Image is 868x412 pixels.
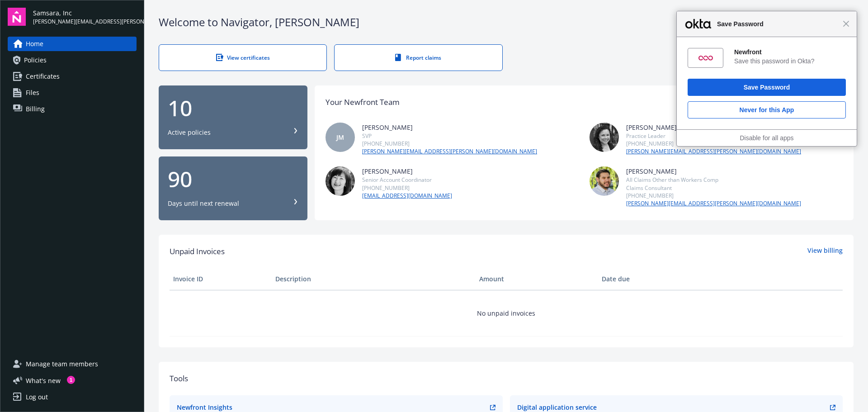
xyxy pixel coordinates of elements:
div: View certificates [177,54,308,62]
button: Save Password [688,79,846,96]
div: Active policies [168,128,211,137]
img: 9qr+3JAAAABklEQVQDAAYfn1AZwRfeAAAAAElFTkSuQmCC [698,51,713,65]
img: navigator-logo.svg [8,8,26,26]
a: Files [8,85,137,100]
div: Log out [26,390,48,404]
img: photo [590,166,619,196]
td: No unpaid invoices [170,290,843,336]
div: Claims Consultant [626,184,801,192]
div: Your Newfront Team [325,96,400,108]
th: Date due [598,268,700,290]
button: Never for this App [688,101,846,118]
div: [PHONE_NUMBER] [362,140,537,147]
a: Manage team members [8,357,137,371]
span: Certificates [26,69,60,84]
button: What's new1 [8,376,75,385]
div: Welcome to Navigator , [PERSON_NAME] [159,14,854,30]
div: Newfront Insights [177,403,232,412]
span: Policies [24,53,47,67]
a: [PERSON_NAME][EMAIL_ADDRESS][PERSON_NAME][DOMAIN_NAME] [626,199,801,208]
a: Report claims [334,44,502,71]
th: Description [272,268,476,290]
span: Billing [26,102,45,116]
div: 10 [168,97,298,119]
span: Home [26,37,43,51]
button: 10Active policies [159,85,307,149]
div: [PERSON_NAME] [362,166,452,176]
th: Amount [476,268,598,290]
span: Close [843,20,849,27]
button: 90Days until next renewal [159,156,307,220]
a: Home [8,37,137,51]
div: Report claims [353,54,484,62]
a: View certificates [159,44,327,71]
th: Invoice ID [170,268,272,290]
span: Unpaid Invoices [170,246,225,257]
span: Files [26,85,39,100]
div: Newfront [734,48,846,56]
span: JM [336,133,344,142]
a: View billing [807,246,843,257]
div: [PERSON_NAME] [626,123,801,132]
a: [PERSON_NAME][EMAIL_ADDRESS][PERSON_NAME][DOMAIN_NAME] [362,147,537,156]
div: SVP [362,132,537,140]
div: [PHONE_NUMBER] [626,192,801,199]
div: Digital application service [517,403,597,412]
a: Certificates [8,69,137,84]
div: Practice Leader [626,132,801,140]
img: photo [325,166,355,196]
div: Days until next renewal [168,199,239,208]
div: Save this password in Okta? [734,57,846,65]
span: Samsara, Inc [33,8,137,18]
img: photo [590,123,619,152]
span: Save Password [712,19,843,29]
a: Disable for all apps [740,134,793,142]
div: 1 [67,376,75,384]
a: Billing [8,102,137,116]
div: Senior Account Coordinator [362,176,452,184]
div: 90 [168,168,298,190]
span: [PERSON_NAME][EMAIL_ADDRESS][PERSON_NAME][DOMAIN_NAME] [33,18,137,26]
a: [PERSON_NAME][EMAIL_ADDRESS][PERSON_NAME][DOMAIN_NAME] [626,147,801,156]
div: [PERSON_NAME] [362,123,537,132]
span: What ' s new [26,376,61,385]
div: [PERSON_NAME] [626,166,801,176]
div: All Claims Other than Workers Comp [626,176,801,184]
a: Policies [8,53,137,67]
div: Tools [170,373,843,384]
div: [PHONE_NUMBER] [362,184,452,192]
span: Manage team members [26,357,98,371]
div: [PHONE_NUMBER] [626,140,801,147]
a: [EMAIL_ADDRESS][DOMAIN_NAME] [362,192,452,200]
button: Samsara, Inc[PERSON_NAME][EMAIL_ADDRESS][PERSON_NAME][DOMAIN_NAME] [33,8,137,26]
